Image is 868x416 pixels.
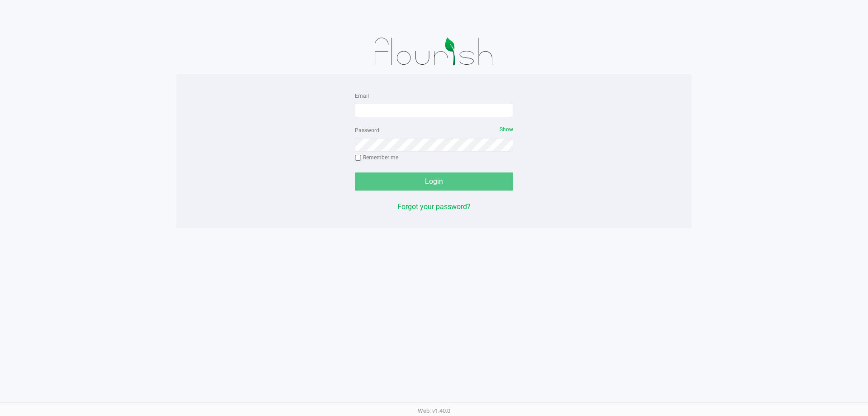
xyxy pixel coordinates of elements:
span: Web: v1.40.0 [418,407,450,414]
input: Remember me [355,155,361,161]
label: Password [355,126,379,134]
span: Show [500,126,513,133]
button: Forgot your password? [397,201,471,212]
label: Email [355,92,369,100]
label: Remember me [355,153,398,162]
